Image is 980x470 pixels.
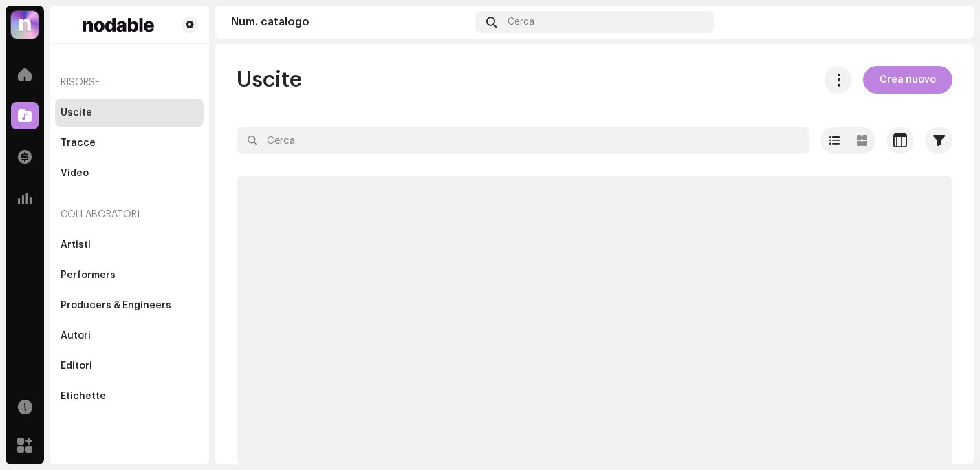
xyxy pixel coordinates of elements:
[61,300,171,311] div: Producers & Engineers
[237,127,809,154] input: Cerca
[61,361,92,372] div: Editori
[61,239,91,250] div: Artisti
[936,11,958,33] img: e5206662-e8fc-4bed-83ae-b84e1b14c6d4
[237,66,302,94] span: Uscite
[61,17,176,33] img: 76c24b47-aeef-4864-ac4f-cb296f729043
[55,261,204,289] re-m-nav-item: Performers
[55,322,204,350] re-m-nav-item: Autori
[55,99,204,127] re-m-nav-item: Uscite
[55,292,204,319] re-m-nav-item: Producers & Engineers
[55,352,204,380] re-m-nav-item: Editori
[11,11,39,39] img: 39a81664-4ced-4598-a294-0293f18f6a76
[61,391,106,402] div: Etichette
[61,270,116,281] div: Performers
[55,66,204,99] re-a-nav-header: Risorse
[55,129,204,157] re-m-nav-item: Tracce
[61,138,96,149] div: Tracce
[55,383,204,410] re-m-nav-item: Etichette
[61,330,91,341] div: Autori
[231,17,470,28] div: Num. catalogo
[55,198,204,231] re-a-nav-header: Collaboratori
[880,66,936,94] span: Crea nuovo
[55,231,204,259] re-m-nav-item: Artisti
[55,160,204,187] re-m-nav-item: Video
[61,168,89,179] div: Video
[863,66,952,94] button: Crea nuovo
[508,17,534,28] span: Cerca
[61,107,92,118] div: Uscite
